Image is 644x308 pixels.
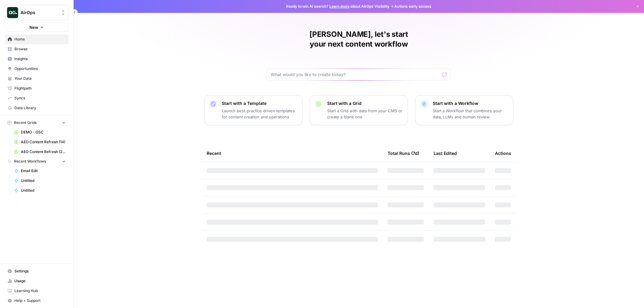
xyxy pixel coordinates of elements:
a: Browse [5,44,68,54]
img: AirOps Logo [7,7,18,18]
span: Recent Grids [14,120,36,125]
span: Learning Hub [14,288,66,294]
button: Workspace: AirOps [5,5,68,20]
a: Learning Hub [5,286,68,296]
span: AirOps [21,10,58,16]
a: AEO Content Refresh (20) [11,147,68,157]
span: Usage [14,278,66,284]
span: Untitled [21,178,66,183]
span: Browse [14,46,66,52]
input: What would you like to create today? [271,71,439,78]
a: Untitled [11,186,68,195]
span: Opportunities [14,66,66,71]
span: Untitled [21,188,66,193]
div: Recent [207,145,378,162]
a: Settings [5,266,68,276]
p: Start with a Workflow [433,100,508,106]
a: Untitled [11,176,68,186]
a: Opportunities [5,64,68,74]
a: Insights [5,54,68,64]
button: Recent Workflows [5,157,68,166]
a: Learn more [329,4,350,9]
span: Your Data [14,76,66,81]
span: AEO Content Refresh (20) [21,149,66,155]
span: Home [14,37,66,42]
span: Insights [14,56,66,62]
a: Home [5,34,68,44]
button: Start with a TemplateLaunch best-practice driven templates for content creation and operations [204,95,302,125]
button: Start with a WorkflowStart a Workflow that combines your data, LLMs and human review [415,95,513,125]
a: AEO Content Refresh (14) [11,137,68,147]
div: Last Edited [434,145,457,162]
span: DEMO - GSC [21,129,66,135]
span: Recent Workflows [14,159,46,164]
p: Start with a Template [222,100,297,106]
p: Start a Workflow that combines your data, LLMs and human review [433,108,508,120]
p: Start a Grid with data from your CMS or create a blank one [327,108,403,120]
div: Total Runs (7d) [388,145,419,162]
span: Settings [14,268,66,274]
a: Usage [5,276,68,286]
div: Actions [495,145,511,162]
span: AEO Content Refresh (14) [21,139,66,145]
button: New [5,23,68,32]
span: Ready to win AI search? about AirOps Visibility [286,4,389,9]
a: Flightpath [5,83,68,93]
a: Your Data [5,74,68,83]
h1: [PERSON_NAME], let's start your next content workflow [267,29,451,49]
a: Data Library [5,103,68,113]
button: Help + Support [5,296,68,306]
span: Email Edit [21,168,66,174]
span: New [29,24,38,30]
button: Start with a GridStart a Grid with data from your CMS or create a blank one [310,95,408,125]
p: Start with a Grid [327,100,403,106]
span: Flightpath [14,86,66,91]
a: Email Edit [11,166,68,176]
p: Launch best-practice driven templates for content creation and operations [222,108,297,120]
button: Recent Grids [5,118,68,127]
a: Syncs [5,93,68,103]
span: Syncs [14,95,66,101]
a: DEMO - GSC [11,127,68,137]
span: Actions early access [394,4,431,9]
span: Data Library [14,105,66,111]
span: Help + Support [14,298,66,303]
